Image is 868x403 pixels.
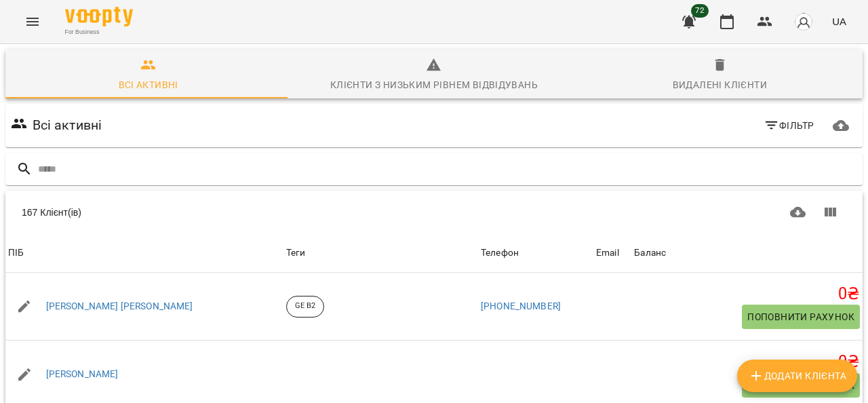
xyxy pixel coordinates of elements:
div: ПІБ [8,245,24,261]
button: Показати колонки [814,196,846,229]
div: Table Toolbar [5,191,863,234]
h5: 0 ₴ [634,284,860,305]
a: [PERSON_NAME] [46,368,119,381]
a: [PHONE_NUMBER] [481,301,561,311]
button: Завантажити CSV [782,196,814,229]
p: GE B2 [295,301,316,312]
span: ПІБ [8,245,281,261]
span: Email [596,245,629,261]
h5: 0 ₴ [634,351,860,372]
span: 72 [691,4,709,18]
div: Sort [8,245,24,261]
div: Телефон [481,245,519,261]
div: Всі активні [119,77,178,93]
div: Email [596,245,619,261]
div: 167 Клієнт(ів) [22,206,431,219]
span: Баланс [634,245,860,261]
button: Додати клієнта [737,360,857,392]
div: Видалені клієнти [673,77,767,93]
div: Клієнти з низьким рівнем відвідувань [330,77,538,93]
span: Поповнити рахунок [747,309,854,325]
div: Теги [286,245,475,261]
span: UA [832,14,846,28]
img: avatar_s.png [794,12,813,31]
span: Фільтр [764,117,814,134]
div: Баланс [634,245,666,261]
h6: Всі активні [33,115,102,136]
span: Додати клієнта [748,368,846,384]
button: UA [827,9,852,34]
button: Menu [16,5,49,38]
div: GE B2 [286,296,325,318]
div: Sort [596,245,619,261]
div: Sort [634,245,666,261]
span: Телефон [481,245,591,261]
button: Поповнити рахунок [742,305,860,329]
span: For Business [65,28,133,37]
img: Voopty Logo [65,7,133,26]
button: Фільтр [758,113,820,138]
a: [PERSON_NAME] [PERSON_NAME] [46,300,193,313]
